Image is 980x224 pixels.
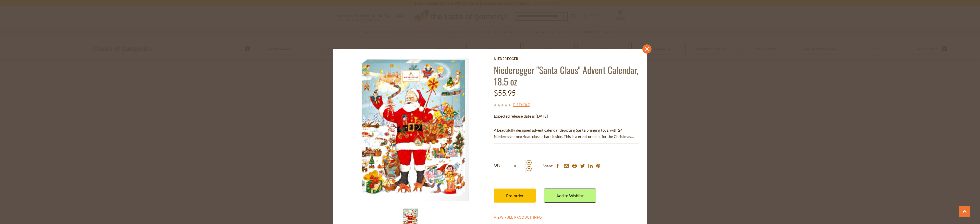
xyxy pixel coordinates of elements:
a: Add to Wishlist [544,189,596,203]
span: $55.95 [494,89,516,97]
p: Expected release date is [DATE] [494,113,639,119]
span: Share: [543,163,553,169]
span: Pre-order [506,193,523,198]
a: 0 Reviews [514,102,529,108]
button: Pre-order [494,189,536,203]
a: View Full Product Info [494,215,542,220]
input: Qty: [505,159,526,173]
img: Niederegger "Santa Claus" Advent Calendar, 18.5 oz [341,57,486,202]
p: A beautifully designed advent calendar depicting Santa bringing toys, with 24 Niederegger marzipa... [494,127,639,140]
span: ( ) [513,102,530,107]
a: Niederegger "Santa Claus" Advent Calendar, 18.5 oz [494,63,638,88]
a: Niederegger [494,57,639,61]
strong: Qty: [494,162,501,168]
